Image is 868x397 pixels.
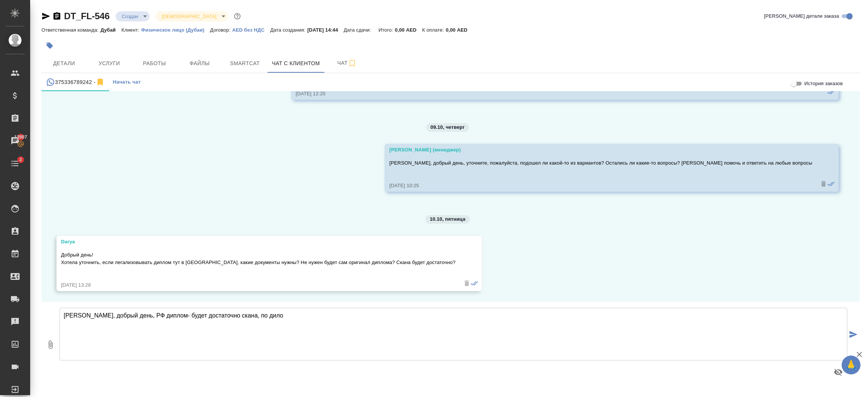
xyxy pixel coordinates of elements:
[329,58,365,68] span: Чат
[270,27,307,33] p: Дата создания:
[430,215,466,223] p: 10.10, пятница
[61,251,455,266] p: Добрый день! Хотела уточнить, если легализовывать диплом тут в [GEOGRAPHIC_DATA], какие документы...
[141,26,210,33] a: Физическое лицо (Дубаи)
[296,90,812,98] div: [DATE] 12:20
[210,27,232,33] p: Договор:
[61,281,455,289] div: [DATE] 13:28
[52,12,61,21] button: Скопировать ссылку
[395,27,422,33] p: 0,00 AED
[46,78,105,87] div: 375336789242 (Darya) - (undefined)
[232,11,242,21] button: Доп статусы указывают на важность/срочность заказа
[446,27,473,33] p: 0,00 AED
[96,78,105,87] svg: Отписаться
[232,26,270,33] a: AED без НДС
[344,27,373,33] p: Дата сдачи:
[389,182,812,189] div: [DATE] 10:25
[41,12,50,21] button: Скопировать ссылку для ЯМессенджера
[41,37,58,54] button: Добавить тэг
[804,80,843,87] span: История заказов
[156,11,228,21] div: Создан
[764,12,839,20] span: [PERSON_NAME] детали заказа
[119,13,141,20] button: Создан
[232,27,270,33] p: AED без НДС
[46,59,82,68] span: Детали
[272,59,320,68] span: Чат с клиентом
[389,146,812,154] div: [PERSON_NAME] (менеджер)
[91,59,127,68] span: Услуги
[136,59,173,68] span: Работы
[116,11,150,21] div: Создан
[101,27,122,33] p: Дубай
[113,78,141,87] span: Начать чат
[41,73,860,91] div: simple tabs example
[64,11,110,21] a: DT_FL-546
[41,27,101,33] p: Ответственная команда:
[348,59,357,68] svg: Подписаться
[431,124,465,131] p: 09.10, четверг
[2,131,28,150] a: 13907
[842,356,860,374] button: 🙏
[2,154,28,173] a: 2
[845,357,857,373] span: 🙏
[141,27,210,33] p: Физическое лицо (Дубаи)
[307,27,344,33] p: [DATE] 14:44
[829,363,847,381] button: Предпросмотр
[159,13,219,20] button: [DEMOGRAPHIC_DATA]
[379,27,395,33] p: Итого:
[227,59,263,68] span: Smartcat
[182,59,218,68] span: Файлы
[61,238,455,246] div: Darya
[422,27,446,33] p: К оплате:
[389,159,812,167] p: [PERSON_NAME], добрый день, уточните, пожалуйста, подошел ли какой-то из вариантов? Остались ли к...
[15,156,26,163] span: 2
[10,133,32,141] span: 13907
[109,73,145,91] button: Начать чат
[121,27,141,33] p: Клиент:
